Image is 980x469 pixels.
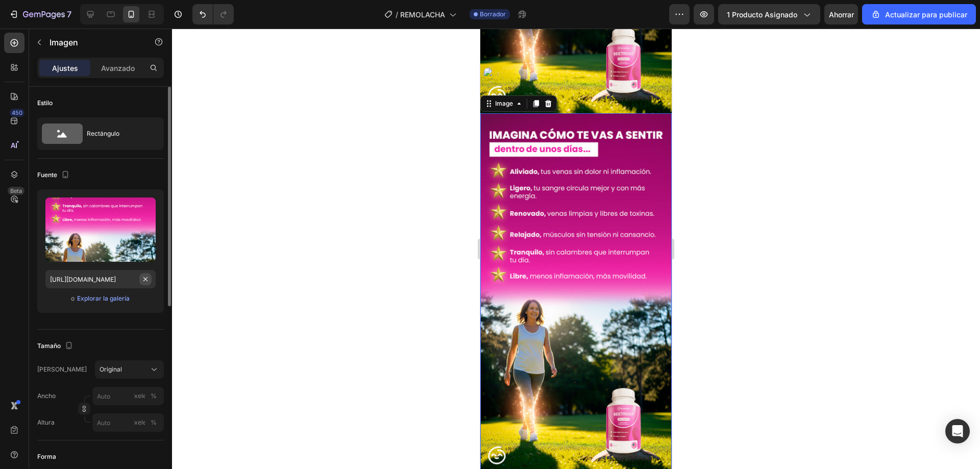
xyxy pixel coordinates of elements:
[129,392,150,400] font: píxeles
[718,4,820,24] button: 1 producto asignado
[37,171,57,179] font: Fuente
[100,365,122,373] font: Original
[10,187,22,194] font: Beta
[4,4,76,24] button: 7
[37,453,56,460] font: Forma
[50,36,136,48] p: Imagen
[71,294,75,302] font: o
[829,10,854,19] font: Ahorrar
[129,418,150,426] font: píxeles
[151,392,157,400] font: %
[400,10,445,19] font: REMOLACHA
[67,9,71,19] font: 7
[92,413,164,432] input: píxeles%
[37,365,87,373] font: [PERSON_NAME]
[37,392,56,400] font: Ancho
[192,4,234,24] div: Deshacer/Rehacer
[37,342,61,350] font: Tamaño
[885,10,967,19] font: Actualizar para publicar
[37,418,55,426] font: Altura
[45,198,156,262] img: imagen de vista previa
[862,4,976,24] button: Actualizar para publicar
[45,270,156,288] input: https://ejemplo.com/imagen.jpg
[133,390,145,402] button: %
[945,419,970,443] div: Abrir Intercom Messenger
[824,4,858,24] button: Ahorrar
[37,99,53,107] font: Estilo
[480,29,672,469] iframe: Área de diseño
[77,293,130,304] button: Explorar la galería
[52,64,78,72] font: Ajustes
[101,64,135,72] font: Avanzado
[95,360,164,379] button: Original
[727,10,797,19] font: 1 producto asignado
[396,10,398,19] font: /
[148,416,160,429] button: píxeles
[148,390,160,402] button: píxeles
[50,37,78,47] font: Imagen
[77,294,130,302] font: Explorar la galería
[480,10,506,18] font: Borrador
[92,387,164,405] input: píxeles%
[12,109,22,116] font: 450
[87,130,119,137] font: Rectángulo
[151,418,157,426] font: %
[133,416,145,429] button: %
